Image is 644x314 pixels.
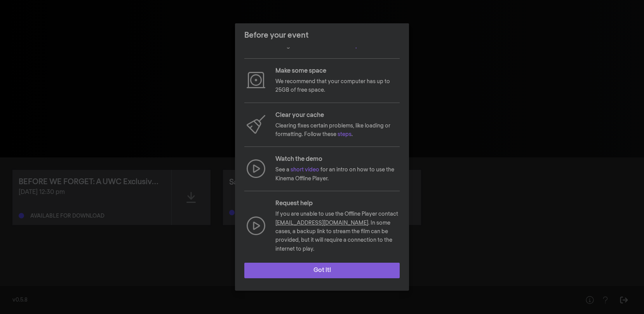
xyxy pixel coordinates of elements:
a: [EMAIL_ADDRESS][DOMAIN_NAME] [275,220,368,226]
p: Clearing fixes certain problems, like loading or formatting. Follow these . [275,122,400,139]
p: Request help [275,199,400,208]
p: Clear your cache [275,111,400,120]
p: See a for an intro on how to use the Kinema Offline Player. [275,166,400,183]
p: Make some space [275,66,400,76]
header: Before your event [235,23,409,47]
p: If you are unable to use the Offline Player contact . In some cases, a backup link to stream the ... [275,210,400,253]
p: We recommend that your computer has up to 25GB of free space. [275,77,400,95]
button: Got it! [244,263,400,278]
a: steps [338,132,352,137]
p: Watch the demo [275,155,400,164]
a: short video [291,167,319,173]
